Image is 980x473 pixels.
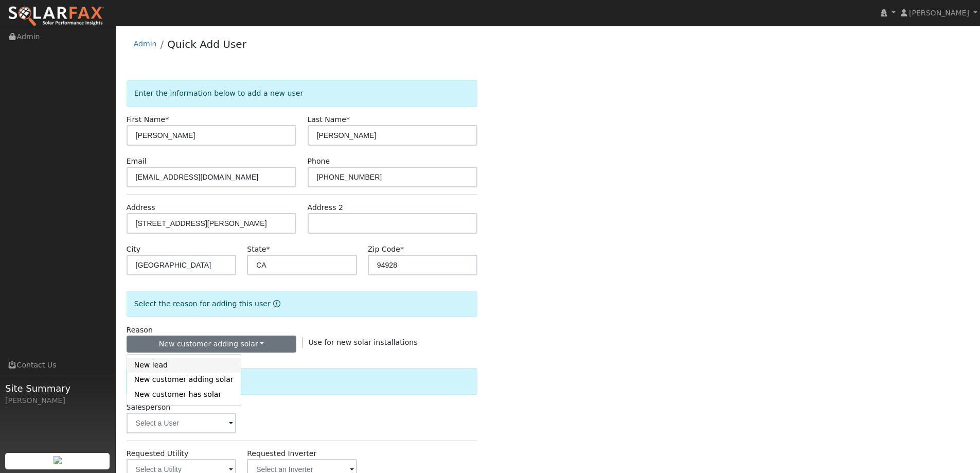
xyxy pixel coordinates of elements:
div: [PERSON_NAME] [5,395,110,406]
a: Reason for new user [271,300,280,308]
label: Phone [308,156,330,167]
label: First Name [127,114,169,125]
span: Site Summary [5,381,110,395]
a: New customer has solar [127,387,241,401]
a: Quick Add User [167,38,246,50]
div: Enter the information below to add a new user [127,80,478,107]
label: State [247,244,270,255]
img: retrieve [54,456,62,464]
span: [PERSON_NAME] [909,9,969,17]
span: Required [165,115,169,124]
span: Required [400,245,404,253]
a: Admin [134,40,157,48]
span: Required [346,115,350,124]
div: Settings [127,368,478,394]
label: Zip Code [368,244,404,255]
img: SolarFax [8,6,104,27]
label: Salesperson [127,402,171,413]
label: Email [127,156,147,167]
label: City [127,244,141,255]
span: Required [266,245,270,253]
label: Requested Utility [127,448,189,459]
button: New customer adding solar [127,336,297,353]
label: Requested Inverter [247,448,316,459]
label: Last Name [308,114,350,125]
label: Reason [127,325,153,336]
label: Address [127,202,155,213]
a: New customer adding solar [127,373,241,387]
span: Use for new solar installations [309,338,418,346]
input: Select a User [127,413,237,433]
label: Address 2 [308,202,344,213]
a: New lead [127,358,241,373]
div: Select the reason for adding this user [127,291,478,317]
